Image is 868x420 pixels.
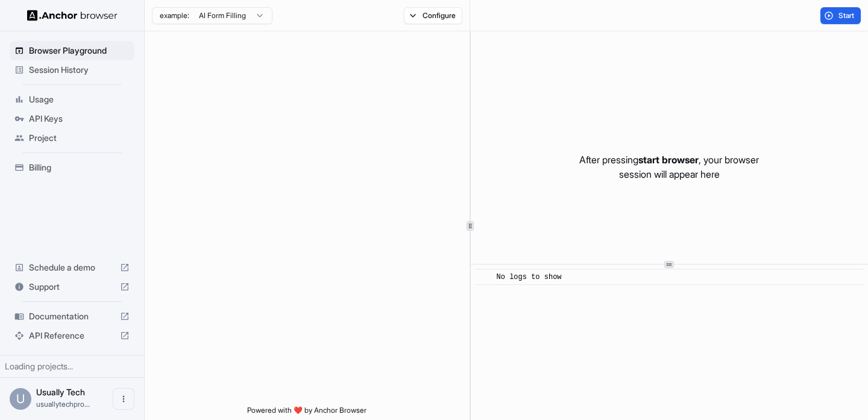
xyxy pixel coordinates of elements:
[579,152,759,181] p: After pressing , your browser session will appear here
[820,7,861,24] button: Start
[10,326,134,345] div: API Reference
[638,154,699,166] span: start browser
[10,90,134,109] div: Usage
[10,128,134,148] div: Project
[10,388,31,410] div: U
[404,7,462,24] button: Configure
[36,400,90,409] span: usuallytechprogramming@gmail.com
[29,310,115,322] span: Documentation
[10,277,134,296] div: Support
[10,109,134,128] div: API Keys
[247,406,366,420] span: Powered with ❤️ by Anchor Browser
[10,60,134,80] div: Session History
[29,262,115,274] span: Schedule a demo
[29,161,130,174] span: Billing
[29,132,130,144] span: Project
[10,258,134,277] div: Schedule a demo
[36,387,85,397] span: Usually Tech
[29,113,130,125] span: API Keys
[497,273,562,281] span: No logs to show
[113,388,134,410] button: Open menu
[482,271,488,283] span: ​
[10,158,134,177] div: Billing
[160,11,189,20] span: example:
[10,41,134,60] div: Browser Playground
[5,360,139,372] div: Loading projects...
[10,307,134,326] div: Documentation
[29,330,115,342] span: API Reference
[29,93,130,105] span: Usage
[29,45,130,57] span: Browser Playground
[29,64,130,76] span: Session History
[29,281,115,293] span: Support
[838,11,855,20] span: Start
[27,10,118,21] img: Anchor Logo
